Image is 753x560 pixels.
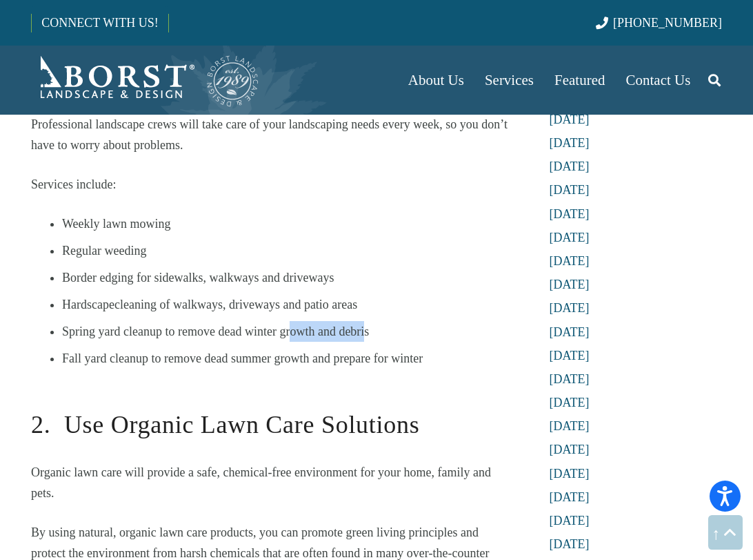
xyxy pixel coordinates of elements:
li: Fall yard cleanup to remove dead summer growth and prepare for winter [62,348,514,369]
a: Back to top [708,515,743,550]
a: [DATE] [549,254,589,268]
p: Professional landscape crews will take care of your landscaping needs every week, so you don’t ha... [31,114,514,155]
span: Services [485,72,534,88]
a: [DATE] [549,467,589,481]
a: Contact Us [616,46,701,115]
a: [DATE] [549,301,589,315]
a: [DATE] [549,160,589,173]
a: [DATE] [549,419,589,433]
h2: 2. Use Organic Lawn Care Solutions [31,387,514,443]
a: [DATE] [549,325,589,339]
li: Spring yard cleanup to remove dead winter growth and debris [62,321,514,342]
a: Featured [544,46,615,115]
a: CONNECT WITH US! [32,6,168,39]
span: About Us [408,72,464,88]
a: [DATE] [549,231,589,244]
a: [DATE] [549,113,589,126]
a: [DATE] [549,490,589,504]
a: [DATE] [549,514,589,528]
a: [PHONE_NUMBER] [596,16,722,30]
a: [DATE] [549,537,589,551]
li: cleaning of walkways, driveways and patio areas [62,294,514,315]
a: [DATE] [549,396,589,409]
a: [DATE] [549,207,589,221]
a: [DATE] [549,443,589,456]
a: Services [474,46,544,115]
a: [DATE] [549,136,589,150]
p: Organic lawn care will provide a safe, chemical-free environment for your home, family and pets. [31,462,514,503]
a: About Us [398,46,474,115]
span: Hardscape [62,298,114,311]
li: Regular weeding [62,240,514,261]
a: Chest Logo [31,52,260,108]
a: [DATE] [549,278,589,291]
span: Featured [554,72,605,88]
li: Border edging for sidewalks, walkways and driveways [62,267,514,288]
span: [PHONE_NUMBER] [613,16,722,30]
a: [DATE] [549,349,589,363]
li: Weekly lawn mowing [62,213,514,234]
a: [DATE] [549,372,589,386]
span: Contact Us [626,72,691,88]
a: [DATE] [549,183,589,197]
a: Search [701,63,728,97]
p: Services include: [31,174,514,195]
